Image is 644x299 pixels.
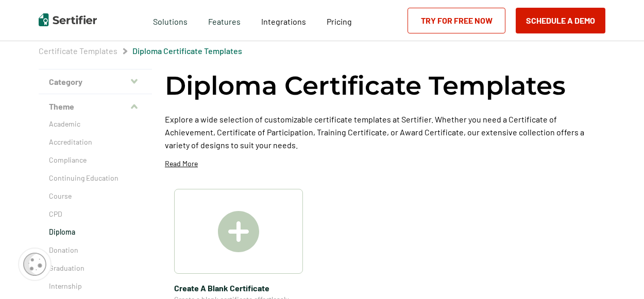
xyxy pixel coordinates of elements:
button: Theme [39,94,152,119]
img: Cookie Popup Icon [23,253,46,276]
iframe: Chat Widget [592,250,644,299]
p: Explore a wide selection of customizable certificate templates at Sertifier. Whether you need a C... [165,113,605,151]
span: Create A Blank Certificate [174,282,303,294]
span: Pricing [327,16,352,26]
a: Internship [49,281,142,291]
button: Category [39,69,152,94]
span: Solutions [153,14,188,27]
a: Integrations [261,14,306,27]
span: Integrations [261,16,306,26]
span: Features [208,14,241,27]
a: Donation [49,245,142,255]
button: Schedule a Demo [516,8,605,33]
a: Compliance [49,155,142,165]
a: Diploma Certificate Templates [132,46,242,56]
p: Read More [165,159,198,169]
a: Accreditation [49,137,142,147]
a: Graduation [49,263,142,273]
a: Certificate Templates [39,46,117,56]
a: Diploma [49,227,142,237]
a: Try for Free Now [408,8,505,33]
a: CPD [49,209,142,219]
a: Course [49,191,142,201]
h1: Diploma Certificate Templates [165,69,566,102]
a: Pricing [327,14,352,27]
img: Create A Blank Certificate [218,211,259,252]
img: Sertifier | Digital Credentialing Platform [39,13,97,26]
a: Academic [49,119,142,129]
div: Breadcrumb [39,46,242,56]
a: Continuing Education [49,173,142,183]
